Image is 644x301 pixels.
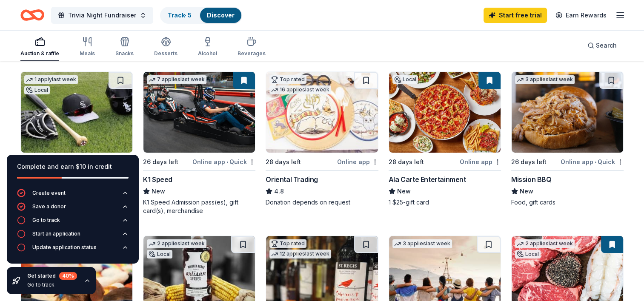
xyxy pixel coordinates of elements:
[68,10,136,20] span: Trivia Night Fundraiser
[266,174,318,185] div: Oriental Trading
[115,50,134,57] div: Snacks
[24,86,50,94] div: Local
[147,250,172,258] div: Local
[27,272,77,280] div: Get started
[143,157,178,167] div: 26 days left
[152,186,165,196] span: New
[392,75,418,84] div: Local
[17,243,129,257] button: Update application status
[392,239,452,248] div: 3 applies last week
[337,156,378,167] div: Online app
[24,75,78,84] div: 1 apply last week
[511,157,547,167] div: 26 days left
[238,33,266,61] button: Beverages
[511,174,552,185] div: Mission BBQ
[80,50,95,57] div: Meals
[515,75,575,84] div: 3 applies last week
[269,239,306,248] div: Top rated
[460,156,501,167] div: Online app
[515,250,541,258] div: Local
[238,50,266,57] div: Beverages
[550,8,612,23] a: Earn Rewards
[154,50,177,57] div: Desserts
[511,71,624,207] a: Image for Mission BBQ3 applieslast week26 days leftOnline app•QuickMission BBQNewFood, gift cards
[143,71,255,215] a: Image for K1 Speed7 applieslast week26 days leftOnline app•QuickK1 SpeedNewK1 Speed Admission pas...
[595,159,596,165] span: •
[484,8,547,23] a: Start free trial
[32,217,60,224] div: Go to track
[266,72,378,153] img: Image for Oriental Trading
[27,281,77,288] div: Go to track
[143,174,172,185] div: K1 Speed
[143,198,255,215] div: K1 Speed Admission pass(es), gift card(s), merchandise
[147,239,206,248] div: 2 applies last week
[17,230,129,243] button: Start an application
[511,198,624,207] div: Food, gift cards
[17,202,129,216] button: Save a donor
[581,37,624,54] button: Search
[269,75,306,84] div: Top rated
[515,239,575,248] div: 2 applies last week
[147,75,206,84] div: 7 applies last week
[32,244,97,251] div: Update application status
[20,71,133,207] a: Image for Chicago White Sox1 applylast weekLocal28 days leftOnline appChicago White SoxNewMemorab...
[266,71,378,207] a: Image for Oriental TradingTop rated16 applieslast week28 days leftOnline appOriental Trading4.8Do...
[266,157,301,167] div: 28 days left
[266,198,378,207] div: Donation depends on request
[274,186,284,196] span: 4.8
[21,72,132,153] img: Image for Chicago White Sox
[20,50,59,57] div: Auction & raffle
[269,250,331,258] div: 12 applies last week
[32,230,80,237] div: Start an application
[226,159,228,165] span: •
[17,162,129,172] div: Complete and earn $10 in credit
[17,189,129,202] button: Create event
[192,156,255,167] div: Online app Quick
[596,40,617,51] span: Search
[32,203,66,210] div: Save a donor
[389,198,501,207] div: 1 $25-gift card
[154,33,177,61] button: Desserts
[20,5,44,25] a: Home
[17,216,129,230] button: Go to track
[59,272,77,280] div: 40 %
[51,7,153,24] button: Trivia Night Fundraiser
[269,85,331,94] div: 16 applies last week
[207,11,235,19] a: Discover
[198,50,217,57] div: Alcohol
[20,33,59,61] button: Auction & raffle
[389,157,424,167] div: 28 days left
[512,72,623,153] img: Image for Mission BBQ
[168,11,192,19] a: Track· 5
[160,7,242,24] button: Track· 5Discover
[389,71,501,207] a: Image for Ala Carte EntertainmentLocal28 days leftOnline appAla Carte EntertainmentNew1 $25-gift ...
[143,72,255,153] img: Image for K1 Speed
[389,174,466,185] div: Ala Carte Entertainment
[32,190,66,196] div: Create event
[397,186,411,196] span: New
[389,72,501,153] img: Image for Ala Carte Entertainment
[115,33,134,61] button: Snacks
[198,33,217,61] button: Alcohol
[80,33,95,61] button: Meals
[520,186,533,196] span: New
[561,156,624,167] div: Online app Quick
